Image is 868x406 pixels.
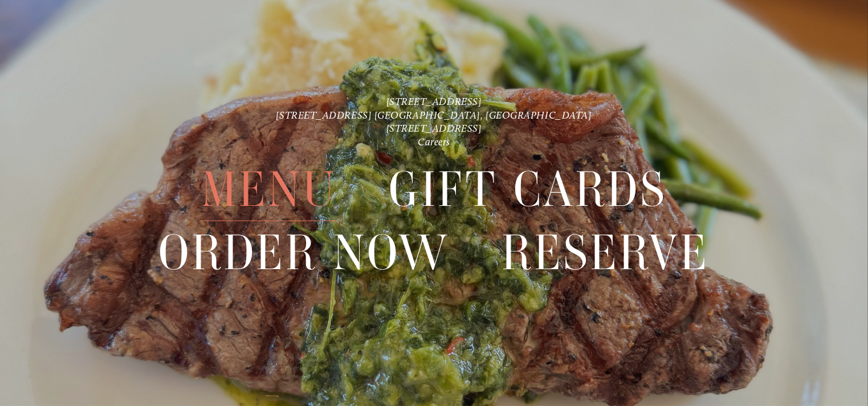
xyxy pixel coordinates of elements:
[418,136,450,148] a: Careers
[389,158,667,221] span: Gift Cards
[502,221,709,284] a: Reserve
[159,221,450,285] span: Order Now
[201,158,337,221] a: Menu
[276,108,592,121] a: [STREET_ADDRESS] [GEOGRAPHIC_DATA], [GEOGRAPHIC_DATA]
[159,221,450,284] a: Order Now
[201,158,337,221] span: Menu
[386,122,482,135] a: [STREET_ADDRESS]
[502,221,709,285] span: Reserve
[386,95,482,108] a: [STREET_ADDRESS]
[389,158,667,221] a: Gift Cards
